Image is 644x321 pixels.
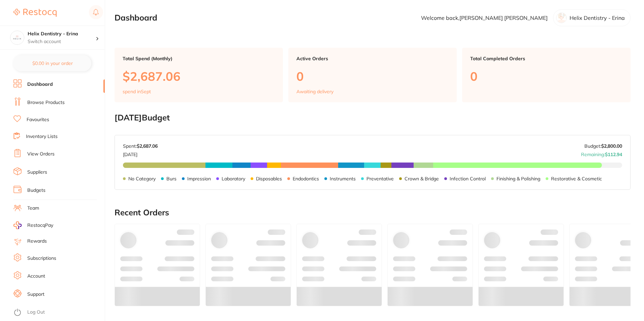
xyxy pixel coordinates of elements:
strong: $2,687.06 [137,143,158,149]
strong: $2,800.00 [601,143,622,149]
a: Total Completed Orders0 [462,48,631,102]
a: Account [27,273,45,280]
p: [DATE] [123,149,158,157]
a: Dashboard [27,81,53,88]
button: Log Out [13,307,103,318]
img: RestocqPay [13,221,22,229]
a: Total Spend (Monthly)$2,687.06spend inSept [115,48,283,102]
a: Inventory Lists [26,133,58,140]
h2: Recent Orders [115,208,631,217]
h2: [DATE] Budget [115,113,631,122]
img: Helix Dentistry - Erina [10,31,24,44]
p: Total Spend (Monthly) [123,56,275,61]
p: Impression [187,176,211,181]
p: 0 [470,69,622,83]
a: Team [27,205,39,212]
p: Awaiting delivery [296,89,333,94]
p: Remaining: [581,149,622,157]
p: 0 [296,69,449,83]
p: Total Completed Orders [470,56,622,61]
p: Switch account [28,38,96,45]
a: Log Out [27,309,45,316]
a: Restocq Logo [13,5,57,21]
h2: Dashboard [115,13,157,23]
a: Budgets [27,187,45,194]
p: $2,687.06 [123,69,275,83]
a: Suppliers [27,169,47,176]
p: Welcome back, [PERSON_NAME] [PERSON_NAME] [421,15,548,21]
p: Helix Dentistry - Erina [570,15,625,21]
h4: Helix Dentistry - Erina [28,31,96,37]
p: Crown & Bridge [405,176,439,181]
button: $0.00 in your order [13,55,91,71]
p: Preventative [366,176,394,181]
a: Support [27,291,44,298]
img: Restocq Logo [13,9,57,17]
a: Favourites [27,116,49,123]
a: Rewards [27,238,47,245]
p: Endodontics [293,176,319,181]
a: RestocqPay [13,221,53,229]
a: Active Orders0Awaiting delivery [288,48,457,102]
p: Active Orders [296,56,449,61]
span: RestocqPay [27,222,53,229]
p: Infection Control [450,176,486,181]
p: Disposables [256,176,282,181]
a: View Orders [27,151,55,157]
p: Finishing & Polishing [496,176,540,181]
p: No Category [128,176,156,181]
p: Budget: [584,143,622,149]
strong: $112.94 [605,151,622,157]
a: Browse Products [27,99,65,106]
p: spend in Sept [123,89,151,94]
p: Spent: [123,143,158,149]
p: Instruments [330,176,356,181]
a: Subscriptions [27,255,56,262]
p: Laboratory [222,176,245,181]
p: Burs [166,176,176,181]
p: Restorative & Cosmetic [551,176,602,181]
